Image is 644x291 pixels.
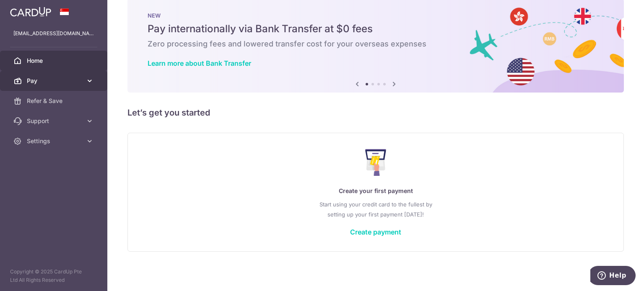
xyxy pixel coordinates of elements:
[27,77,82,85] span: Pay
[350,228,401,236] a: Create payment
[27,117,82,125] span: Support
[127,106,624,119] h5: Let’s get you started
[145,186,607,196] p: Create your first payment
[27,137,82,145] span: Settings
[148,59,251,67] a: Learn more about Bank Transfer
[590,266,636,287] iframe: Opens a widget where you can find more information
[13,29,94,38] p: [EMAIL_ADDRESS][DOMAIN_NAME]
[148,39,604,49] h6: Zero processing fees and lowered transfer cost for your overseas expenses
[27,97,82,105] span: Refer & Save
[148,12,604,19] p: NEW
[365,149,387,176] img: Make Payment
[27,57,82,65] span: Home
[148,22,604,36] h5: Pay internationally via Bank Transfer at $0 fees
[10,7,51,17] img: CardUp
[145,199,607,219] p: Start using your credit card to the fullest by setting up your first payment [DATE]!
